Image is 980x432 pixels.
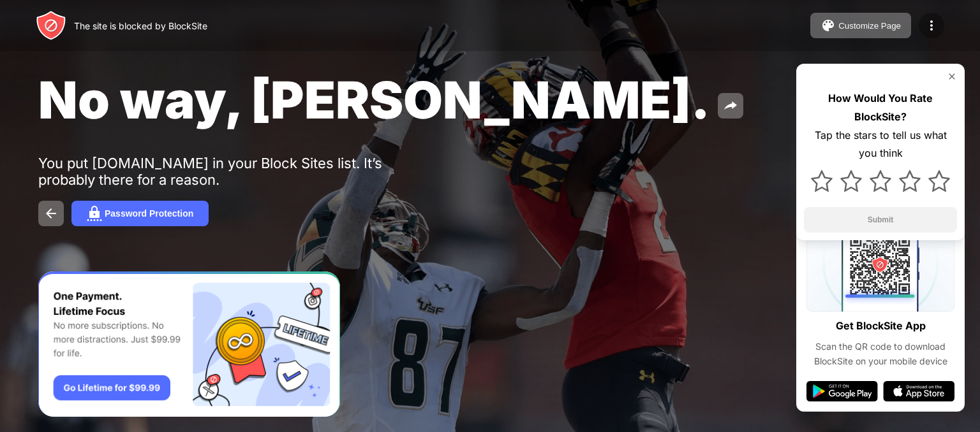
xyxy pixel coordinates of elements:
button: Customize Page [810,13,911,38]
img: share.svg [723,98,738,113]
img: password.svg [87,206,102,221]
img: rate-us-close.svg [947,71,957,82]
div: Tap the stars to tell us what you think [804,126,957,163]
img: header-logo.svg [36,10,66,41]
img: app-store.svg [883,381,954,401]
span: No way, [PERSON_NAME]. [38,69,710,131]
img: star.svg [811,170,833,192]
img: star.svg [840,170,862,192]
div: You put [DOMAIN_NAME] in your Block Sites list. It’s probably there for a reason. [38,155,433,188]
button: Submit [804,207,957,233]
iframe: Banner [38,271,340,417]
div: How Would You Rate BlockSite? [804,89,957,126]
div: The site is blocked by BlockSite [74,20,207,31]
img: star.svg [870,170,891,192]
img: google-play.svg [806,381,878,401]
img: star.svg [928,170,950,192]
img: pallet.svg [820,18,836,33]
div: Customize Page [838,21,901,31]
img: star.svg [899,170,921,192]
button: Password Protection [71,201,209,226]
div: Get BlockSite App [836,317,926,335]
img: menu-icon.svg [924,18,939,33]
div: Scan the QR code to download BlockSite on your mobile device [806,340,954,368]
div: Password Protection [105,208,193,219]
img: back.svg [43,206,59,221]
